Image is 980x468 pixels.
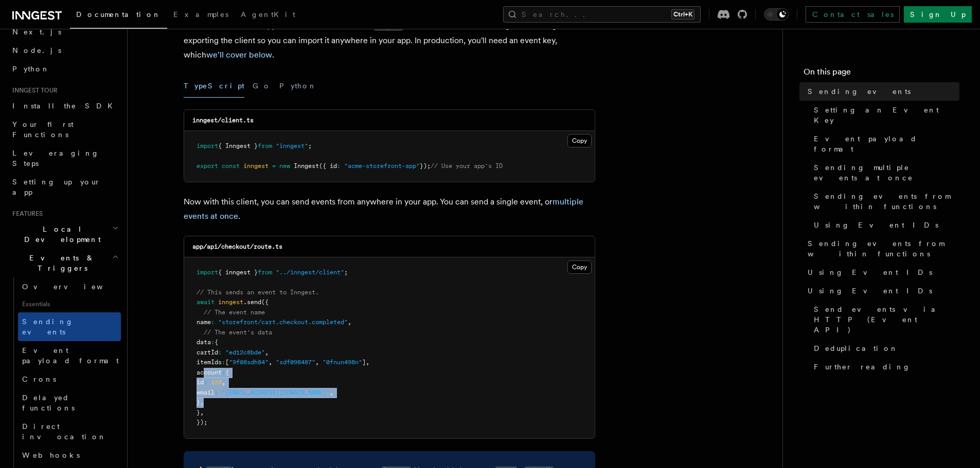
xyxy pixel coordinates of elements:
span: data [197,339,211,346]
a: Sending multiple events at once [810,158,959,187]
span: export [197,162,218,170]
span: // Use your app's ID [431,162,503,170]
span: "ed12c8bde" [225,349,265,356]
span: "acme-storefront-app" [344,162,420,170]
span: Inngest tour [8,86,58,95]
span: Using Event IDs [808,267,932,277]
a: Next.js [8,23,121,41]
span: cartId [197,349,218,356]
a: Setting an Event Key [810,101,959,129]
a: Deduplication [810,339,959,358]
a: Install the SDK [8,97,121,115]
code: Inngest [374,22,403,31]
a: Documentation [70,3,167,29]
a: Leveraging Steps [8,144,121,173]
span: "9f08sdh84" [229,359,269,366]
span: import [197,142,218,149]
span: , [200,399,204,406]
a: Node.js [8,41,121,60]
span: itemIds [197,359,222,366]
span: Deduplication [814,343,898,353]
button: Copy [567,134,592,147]
span: AgentKit [241,10,295,18]
span: }); [420,162,431,170]
span: Events & Triggers [8,253,112,273]
span: } [197,409,200,416]
span: Sending events from within functions [814,191,959,212]
a: Sending events [804,82,959,101]
span: const [222,162,240,170]
span: ; [308,142,312,149]
span: inngest [218,298,243,306]
span: Sending events from within functions [808,238,959,259]
span: : [218,349,222,356]
a: Sending events [18,312,121,341]
span: { inngest } [218,269,258,276]
span: .send [243,298,261,306]
span: } [197,399,200,406]
span: Delayed functions [22,394,75,412]
span: "inngest" [276,142,308,149]
a: Event payload format [810,129,959,158]
span: Crons [22,375,56,383]
span: Sending multiple events at once [814,162,959,183]
span: // The event's data [204,329,272,336]
span: Using Event IDs [814,220,938,230]
span: Inngest [294,162,319,170]
button: Events & Triggers [8,249,121,277]
span: "../inngest/client" [276,269,344,276]
span: Setting an Event Key [814,105,959,125]
a: Webhooks [18,446,121,464]
span: new [279,162,290,170]
button: Local Development [8,220,121,249]
span: : [204,379,207,386]
span: { Inngest } [218,142,258,149]
span: , [330,389,333,396]
a: Send events via HTTP (Event API) [810,300,959,339]
span: Further reading [814,362,911,372]
a: we'll cover below [206,50,272,60]
button: Go [253,74,271,98]
span: "[EMAIL_ADDRESS][DOMAIN_NAME]" [222,389,330,396]
code: app/api/checkout/route.ts [192,243,282,250]
code: inngest/client.ts [192,117,254,124]
button: TypeScript [184,74,244,98]
span: Local Development [8,224,112,245]
a: Overview [18,277,121,296]
a: Event payload format [18,341,121,370]
span: Send events via HTTP (Event API) [814,304,959,335]
span: import [197,269,218,276]
a: Using Event IDs [804,282,959,300]
a: Examples [167,3,235,28]
span: inngest [243,162,269,170]
span: ] [362,359,366,366]
a: Using Event IDs [804,263,959,282]
span: name [197,319,211,326]
span: , [200,409,204,416]
span: from [258,142,272,149]
span: }); [197,419,207,426]
a: Sign Up [904,6,972,23]
a: Further reading [810,358,959,376]
span: Examples [173,10,228,18]
span: Essentials [18,296,121,312]
button: Python [279,74,317,98]
span: : [222,369,225,376]
p: Now with this client, you can send events from anywhere in your app. You can send a single event,... [184,195,595,223]
button: Toggle dark mode [764,8,789,21]
span: 123 [211,379,222,386]
p: In order to send events, you'll need to instantiate the client. We recommend doing this in a sing... [184,18,595,62]
span: Sending events [808,86,911,97]
span: Direct invocation [22,422,106,441]
span: "0fnun498n" [323,359,362,366]
a: multiple events at once [184,197,583,221]
a: Delayed functions [18,388,121,417]
span: { [215,339,218,346]
span: , [222,379,225,386]
span: , [315,359,319,366]
span: account [197,369,222,376]
h4: On this page [804,66,959,82]
span: ; [344,269,348,276]
span: id [197,379,204,386]
span: Python [12,65,50,73]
